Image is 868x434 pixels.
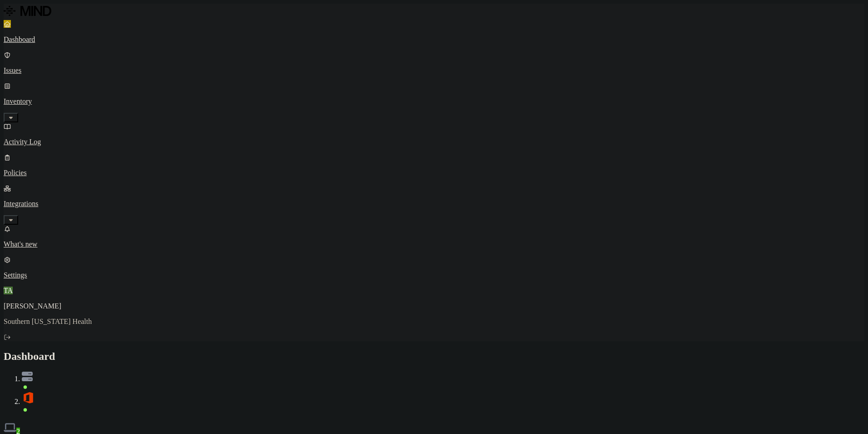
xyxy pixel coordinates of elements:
a: MIND [4,4,864,20]
a: What's new [4,225,864,248]
img: MIND [4,4,51,18]
span: TA [4,287,13,294]
p: Integrations [4,200,864,208]
a: Policies [4,153,864,177]
p: Inventory [4,97,864,106]
p: Activity Log [4,138,864,146]
a: Inventory [4,82,864,121]
p: Policies [4,169,864,177]
p: Issues [4,66,864,75]
img: office-365.svg [22,391,35,404]
img: azure-files.svg [22,372,33,381]
a: Dashboard [4,20,864,44]
h2: Dashboard [4,350,864,363]
p: Settings [4,271,864,279]
p: Dashboard [4,35,864,44]
a: Integrations [4,184,864,223]
a: Issues [4,51,864,75]
a: Activity Log [4,122,864,146]
p: Southern [US_STATE] Health [4,318,864,326]
img: endpoint.svg [4,421,16,434]
p: What's new [4,240,864,248]
a: Settings [4,256,864,279]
